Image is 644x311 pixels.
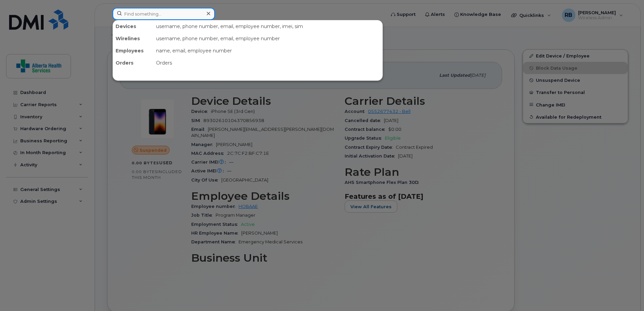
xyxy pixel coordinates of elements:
[113,32,153,45] div: Wirelines
[153,57,382,69] div: Orders
[153,20,382,32] div: username, phone number, email, employee number, imei, sim
[113,8,215,20] input: Find something...
[153,32,382,45] div: username, phone number, email, employee number
[113,57,153,69] div: Orders
[113,45,153,57] div: Employees
[113,20,153,32] div: Devices
[153,45,382,57] div: name, email, employee number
